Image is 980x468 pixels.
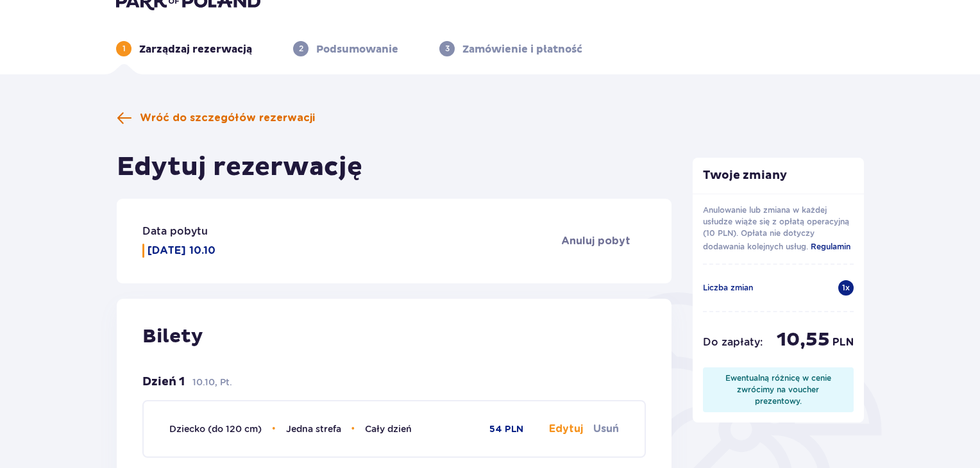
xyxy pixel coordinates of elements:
span: 10,55 [777,328,830,352]
div: 1 x [838,280,854,296]
span: • [272,422,276,435]
span: Anuluj pobyt [561,234,630,248]
span: Wróć do szczegółów rezerwacji [140,111,315,125]
div: 2Podsumowanie [293,41,398,56]
div: 1Zarządzaj rezerwacją [116,41,252,56]
div: 3Zamówienie i płatność [439,41,582,56]
p: Podsumowanie [316,42,398,56]
p: Liczba zmian [703,282,753,294]
p: 10.10, Pt. [192,376,232,389]
p: 2 [299,43,303,54]
span: Jedna strefa [286,424,341,434]
p: Anulowanie lub zmiana w każdej usłudze wiąże się z opłatą operacyjną (10 PLN). Opłata nie dotyczy... [703,205,854,253]
span: PLN [832,335,854,349]
a: Anuluj pobyt [561,234,646,248]
p: [DATE] 10.10 [148,244,215,258]
p: Zarządzaj rezerwacją [139,42,252,56]
span: Regulamin [811,242,850,251]
p: Bilety [142,324,646,349]
span: Cały dzień [365,424,412,434]
h1: Edytuj rezerwację [117,151,362,183]
p: Data pobytu [142,224,208,238]
span: • [351,422,355,435]
p: 1 [122,43,126,54]
span: Dziecko (do 120 cm) [169,424,262,434]
button: Edytuj [549,422,583,436]
a: Wróć do szczegółów rezerwacji [117,110,315,126]
p: 3 [445,43,450,54]
p: Do zapłaty : [703,335,763,349]
p: 54 PLN [489,423,523,436]
button: Usuń [593,422,619,436]
p: Dzień 1 [142,374,185,390]
div: Ewentualną różnicę w cenie zwrócimy na voucher prezentowy. [713,372,844,407]
p: Zamówienie i płatność [462,42,582,56]
a: Regulamin [811,239,850,253]
p: Twoje zmiany [693,168,865,183]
